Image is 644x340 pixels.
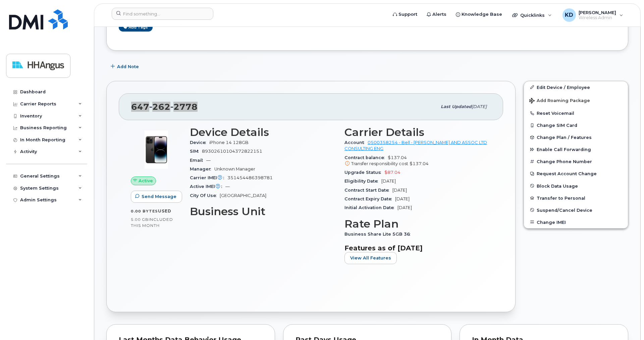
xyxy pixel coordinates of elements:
span: Change Plan / Features [537,135,592,140]
span: Initial Activation Date [344,205,397,210]
div: Quicklinks [507,8,556,22]
span: 647 [131,102,198,112]
h3: Rate Plan [344,218,491,230]
span: 2778 [170,102,198,112]
span: 0.00 Bytes [131,209,158,213]
span: Support [398,11,417,18]
span: 89302610104372822151 [202,149,262,154]
a: Alerts [422,8,451,21]
h3: Carrier Details [344,126,491,138]
span: Contract balance [344,155,388,160]
span: Last updated [441,104,472,109]
span: Knowledge Base [462,11,502,18]
span: Unknown Manager [214,166,255,172]
span: Active [139,178,153,184]
span: Alerts [432,11,446,18]
span: Enable Call Forwarding [537,147,591,152]
img: image20231002-3703462-njx0qo.jpeg [136,130,176,170]
button: Add Roaming Package [524,93,628,107]
span: 262 [149,102,170,112]
span: 351454486398781 [227,175,273,180]
span: Account [344,140,368,145]
span: $137.04 [410,161,429,166]
span: [DATE] [392,188,407,193]
button: Send Message [131,191,182,203]
span: Contract Start Date [344,188,392,193]
span: iPhone 14 128GB [209,140,249,145]
a: Knowledge Base [451,8,507,21]
h3: Features as of [DATE] [344,244,491,252]
span: included this month [131,217,173,228]
span: 5.00 GB [131,217,149,222]
button: Change IMEI [524,216,628,228]
span: Add Roaming Package [529,98,590,104]
span: Business Share Lite 5GB 36 [344,232,414,237]
span: Quicklinks [520,12,545,18]
button: Change Plan / Features [524,131,628,143]
span: [DATE] [472,104,487,109]
h3: Business Unit [190,205,336,217]
span: Transfer responsibility cost [351,161,408,166]
span: Send Message [142,193,176,200]
span: Device [190,140,209,145]
span: — [206,158,211,163]
span: [DATE] [395,196,410,201]
span: Manager [190,166,214,172]
span: $87.04 [384,170,400,175]
a: 0500358254 - Bell - [PERSON_NAME] AND ASSOC LTD CONSULTING ENG [344,140,487,151]
button: Change Phone Number [524,155,628,167]
a: Add tags [119,23,153,32]
span: $137.04 [344,155,491,167]
span: [DATE] [397,205,412,210]
button: Enable Call Forwarding [524,143,628,155]
button: Request Account Change [524,167,628,180]
input: Find something... [112,8,213,20]
button: Suspend/Cancel Device [524,204,628,216]
span: Active IMEI [190,184,225,189]
a: Support [388,8,422,21]
span: SIM [190,149,202,154]
span: [GEOGRAPHIC_DATA] [220,193,266,198]
a: Edit Device / Employee [524,81,628,93]
span: used [158,208,171,213]
span: City Of Use [190,193,220,198]
span: Wireless Admin [579,15,616,20]
button: Block Data Usage [524,180,628,192]
button: Change SIM Card [524,119,628,131]
span: View All Features [350,255,391,261]
span: KD [565,11,573,19]
span: Eligibility Date [344,179,381,184]
h3: Device Details [190,126,336,138]
button: View All Features [344,252,397,264]
span: Upgrade Status [344,170,384,175]
span: Email [190,158,206,163]
span: Contract Expiry Date [344,196,395,201]
button: Transfer to Personal [524,192,628,204]
span: [DATE] [381,179,396,184]
span: Add Note [117,63,139,70]
div: Kevin Dawson [558,8,628,22]
span: Carrier IMEI [190,175,227,180]
button: Add Note [106,61,145,73]
span: — [225,184,230,189]
button: Reset Voicemail [524,107,628,119]
span: Suspend/Cancel Device [537,207,592,212]
span: [PERSON_NAME] [579,10,616,15]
